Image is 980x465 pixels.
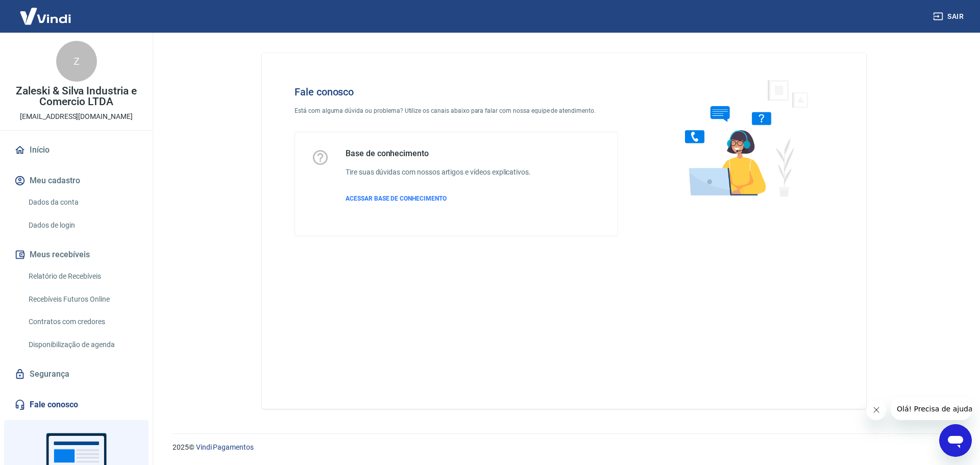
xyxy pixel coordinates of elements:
iframe: Botão para abrir a janela de mensagens [939,424,972,457]
div: Z [56,41,97,82]
a: Segurança [12,363,140,385]
h4: Fale conosco [295,86,618,98]
p: Zaleski & Silva Industria e Comercio LTDA [8,86,144,107]
span: ACESSAR BASE DE CONHECIMENTO [346,195,447,202]
a: Contratos com credores [24,311,140,332]
span: Olá! Precisa de ajuda? [6,7,86,15]
a: Dados da conta [24,192,140,213]
a: Recebíveis Futuros Online [24,289,140,310]
p: 2025 © [173,442,955,453]
iframe: Mensagem da empresa [891,398,972,420]
iframe: Fechar mensagem [866,400,887,420]
p: Está com alguma dúvida ou problema? Utilize os canais abaixo para falar com nossa equipe de atend... [295,106,618,115]
button: Sair [931,7,968,26]
p: [EMAIL_ADDRESS][DOMAIN_NAME] [20,111,133,122]
button: Meu cadastro [12,169,140,192]
h5: Base de conhecimento [346,149,531,159]
a: Vindi Pagamentos [196,443,254,451]
a: Relatório de Recebíveis [24,266,140,287]
a: Fale conosco [12,394,140,416]
img: Fale conosco [665,69,820,206]
a: ACESSAR BASE DE CONHECIMENTO [346,194,531,203]
h6: Tire suas dúvidas com nossos artigos e vídeos explicativos. [346,167,531,178]
a: Disponibilização de agenda [24,334,140,355]
button: Meus recebíveis [12,243,140,266]
a: Início [12,139,140,161]
a: Dados de login [24,215,140,236]
img: Vindi [12,1,79,32]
